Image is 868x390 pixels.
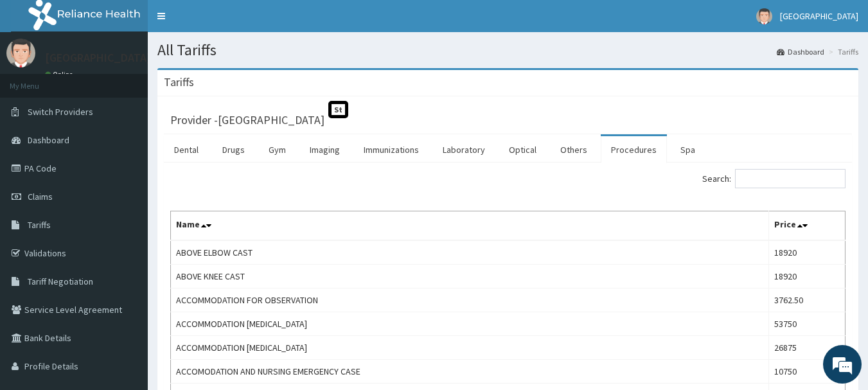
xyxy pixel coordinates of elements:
[171,288,769,312] td: ACCOMMODATION FOR OBSERVATION
[170,114,324,126] h3: Provider - [GEOGRAPHIC_DATA]
[768,288,845,312] td: 3762.50
[670,136,705,163] a: Spa
[777,46,824,57] a: Dashboard
[28,134,69,146] span: Dashboard
[171,360,769,384] td: ACCOMODATION AND NURSING EMERGENCY CASE
[499,136,547,163] a: Optical
[45,70,76,79] a: Online
[756,8,772,24] img: User Image
[768,211,845,241] th: Price
[353,136,429,163] a: Immunizations
[550,136,598,163] a: Others
[258,136,296,163] a: Gym
[328,101,348,118] span: St
[171,312,769,336] td: ACCOMMODATION [MEDICAL_DATA]
[171,336,769,360] td: ACCOMMODATION [MEDICAL_DATA]
[171,211,769,241] th: Name
[702,169,846,188] label: Search:
[157,42,858,58] h1: All Tariffs
[735,169,846,188] input: Search:
[28,106,93,118] span: Switch Providers
[768,312,845,336] td: 53750
[45,52,151,64] p: [GEOGRAPHIC_DATA]
[601,136,667,163] a: Procedures
[171,265,769,288] td: ABOVE KNEE CAST
[28,191,53,202] span: Claims
[299,136,350,163] a: Imaging
[780,10,858,22] span: [GEOGRAPHIC_DATA]
[171,240,769,265] td: ABOVE ELBOW CAST
[212,136,255,163] a: Drugs
[28,219,51,231] span: Tariffs
[768,240,845,265] td: 18920
[768,336,845,360] td: 26875
[28,276,93,287] span: Tariff Negotiation
[768,360,845,384] td: 10750
[826,46,858,57] li: Tariffs
[768,265,845,288] td: 18920
[164,76,194,88] h3: Tariffs
[164,136,209,163] a: Dental
[432,136,495,163] a: Laboratory
[6,39,35,67] img: User Image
